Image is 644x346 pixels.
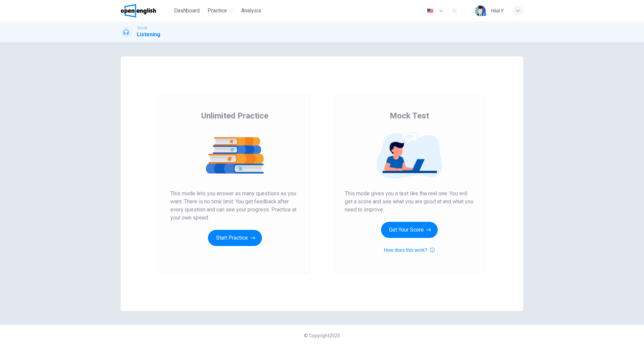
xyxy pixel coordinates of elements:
[304,333,340,338] span: © Copyright 2025
[208,7,227,15] span: Practice
[121,4,156,17] img: OpenEnglish logo
[241,7,261,15] span: Analysis
[205,5,236,17] button: Practice
[475,5,486,16] img: Profile picture
[491,7,504,15] div: Hilal Y.
[137,26,147,31] span: TOEIC®
[390,110,429,121] span: Mock Test
[121,4,171,17] a: OpenEnglish logo
[426,8,434,13] img: en
[171,5,202,17] button: Dashboard
[381,222,438,238] button: Get Your Score
[208,230,262,246] button: Start Practice
[238,5,264,17] button: Analysis
[137,31,160,39] h1: Listening
[345,190,474,214] span: This mode gives you a test like the real one. You will get a score and see what you are good at a...
[174,7,200,15] span: Dashboard
[201,110,268,121] span: Unlimited Practice
[170,190,299,222] span: This mode lets you answer as many questions as you want. There is no time limit. You get feedback...
[384,246,434,254] button: How does this work?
